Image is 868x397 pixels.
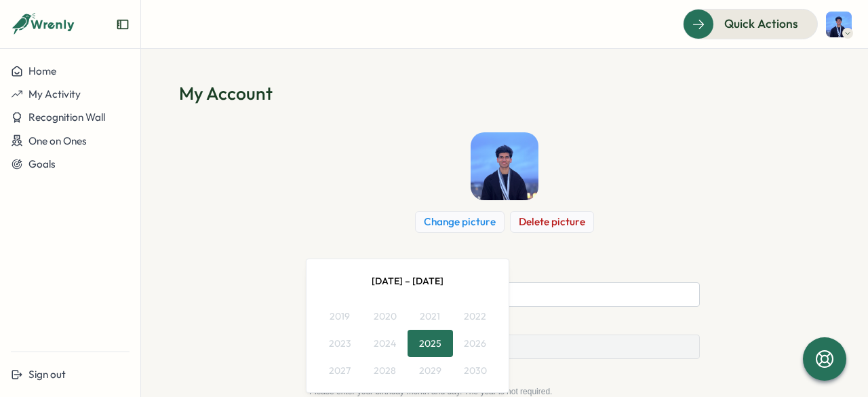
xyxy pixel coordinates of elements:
span: Goals [28,157,56,170]
span: Home [28,64,56,77]
button: [DATE] – [DATE] [344,267,471,295]
img: Chirag Patel [826,12,852,37]
button: 2020 [363,303,408,330]
button: 2019 [317,303,363,330]
span: Quick Actions [724,15,798,33]
button: Quick Actions [683,9,818,39]
span: One on Ones [28,134,87,147]
span: My Activity [28,88,81,100]
button: 2024 [363,330,408,357]
button: 2030 [453,357,498,384]
img: Chirag Patel [471,132,538,200]
button: 2021 [408,303,453,330]
button: 2029 [408,357,453,384]
h1: My Account [179,81,830,105]
button: 2027 [317,357,363,384]
button: 2022 [453,303,498,330]
button: Delete picture [510,211,594,233]
button: Expand sidebar [116,18,130,31]
button: 2023 [317,330,363,357]
button: 2026 [453,330,498,357]
button: 2025 [408,330,453,357]
button: 2028 [363,357,408,384]
span: Recognition Wall [28,111,105,124]
span: Sign out [28,368,66,381]
button: Change picture [415,211,505,233]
